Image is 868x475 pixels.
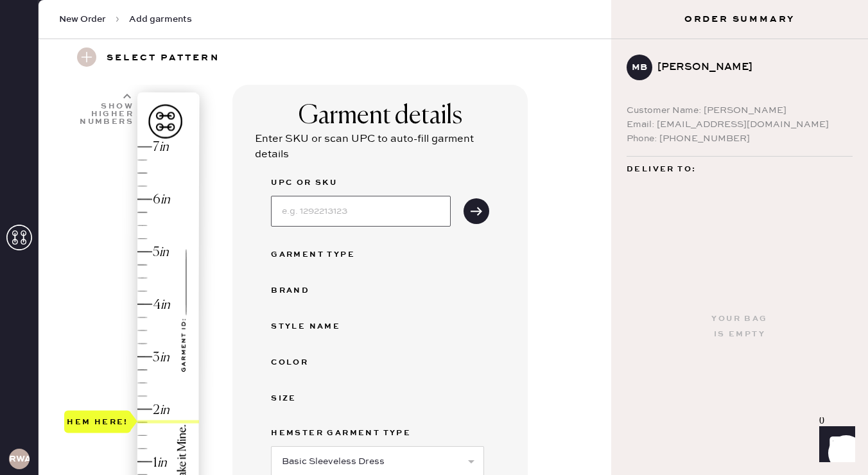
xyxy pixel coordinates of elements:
[271,319,374,334] div: Style name
[807,417,862,472] iframe: Front Chat
[107,47,220,69] h3: Select pattern
[255,132,505,162] div: Enter SKU or scan UPC to auto-fill garment details
[271,426,484,441] label: Hemster Garment Type
[627,162,696,177] span: Deliver to:
[627,117,853,132] div: Email: [EMAIL_ADDRESS][DOMAIN_NAME]
[159,139,169,156] div: in
[271,283,374,298] div: Brand
[632,63,647,72] h3: MB
[271,175,451,191] label: UPC or SKU
[78,103,134,126] div: Show higher numbers
[153,139,159,156] div: 7
[59,13,106,26] span: New Order
[9,454,30,463] h3: RWA
[627,103,853,117] div: Customer Name: [PERSON_NAME]
[271,355,374,370] div: Color
[271,391,374,406] div: Size
[299,101,462,132] div: Garment details
[627,177,853,209] div: [STREET_ADDRESS] [GEOGRAPHIC_DATA] , NY 11249
[657,60,842,75] div: [PERSON_NAME]
[611,13,868,26] h3: Order Summary
[67,414,128,429] div: Hem here!
[711,311,767,342] div: Your bag is empty
[271,196,451,227] input: e.g. 1292213123
[627,132,853,146] div: Phone: [PHONE_NUMBER]
[129,13,192,26] span: Add garments
[271,247,374,263] div: Garment Type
